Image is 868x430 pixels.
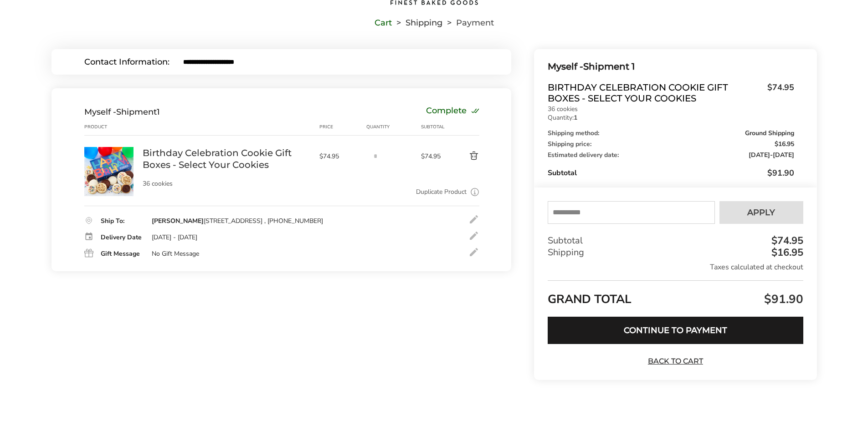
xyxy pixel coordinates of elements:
[643,356,707,366] a: Back to Cart
[392,20,442,26] li: Shipping
[447,151,479,162] button: Delete product
[421,123,447,131] div: Subtotal
[548,61,583,72] span: Myself -
[548,115,794,121] p: Quantity:
[548,59,794,74] div: Shipment 1
[143,147,310,171] a: Birthday Celebration Cookie Gift Boxes - Select Your Cookies
[749,151,770,159] span: [DATE]
[84,147,134,196] img: Birthday Celebration Cookie Gift Boxes - Select Your Cookies
[548,262,803,272] div: Taxes calculated at checkout
[749,152,794,158] span: -
[157,107,160,117] span: 1
[769,248,803,258] div: $16.95
[152,250,199,258] div: No Gift Message
[548,152,794,158] div: Estimated delivery date:
[745,130,794,137] span: Ground Shipping
[84,147,134,155] a: Birthday Celebration Cookie Gift Boxes - Select Your Cookies
[152,217,204,225] strong: [PERSON_NAME]
[763,82,794,101] span: $74.95
[548,106,794,112] p: 36 cookies
[574,113,577,122] strong: 1
[762,291,803,307] span: $91.90
[152,217,323,225] div: [STREET_ADDRESS] , [PHONE_NUMBER]
[319,123,367,131] div: Price
[319,152,362,161] span: $74.95
[152,233,197,242] div: [DATE] - [DATE]
[548,130,794,137] div: Shipping method:
[548,82,794,104] a: Birthday Celebration Cookie Gift Boxes - Select Your Cookies$74.95
[84,107,160,117] div: Shipment
[416,187,467,197] a: Duplicate Product
[548,317,803,344] button: Continue to Payment
[101,234,143,241] div: Delivery Date
[143,181,310,187] p: 36 cookies
[84,107,116,117] span: Myself -
[548,167,794,178] div: Subtotal
[101,251,143,257] div: Gift Message
[719,201,803,224] button: Apply
[421,152,447,161] span: $74.95
[548,280,803,310] div: GRAND TOTAL
[366,123,421,131] div: Quantity
[375,20,392,26] a: Cart
[101,218,143,224] div: Ship To:
[747,208,775,217] span: Apply
[84,58,183,66] div: Contact Information:
[84,123,143,131] div: Product
[183,58,479,66] input: E-mail
[548,235,803,247] div: Subtotal
[767,167,794,178] span: $91.90
[548,141,794,147] div: Shipping price:
[775,141,794,147] span: $16.95
[426,107,479,117] div: Complete
[548,247,803,258] div: Shipping
[548,82,762,104] span: Birthday Celebration Cookie Gift Boxes - Select Your Cookies
[769,236,803,246] div: $74.95
[366,147,385,165] input: Quantity input
[773,151,794,159] span: [DATE]
[456,20,494,26] span: Payment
